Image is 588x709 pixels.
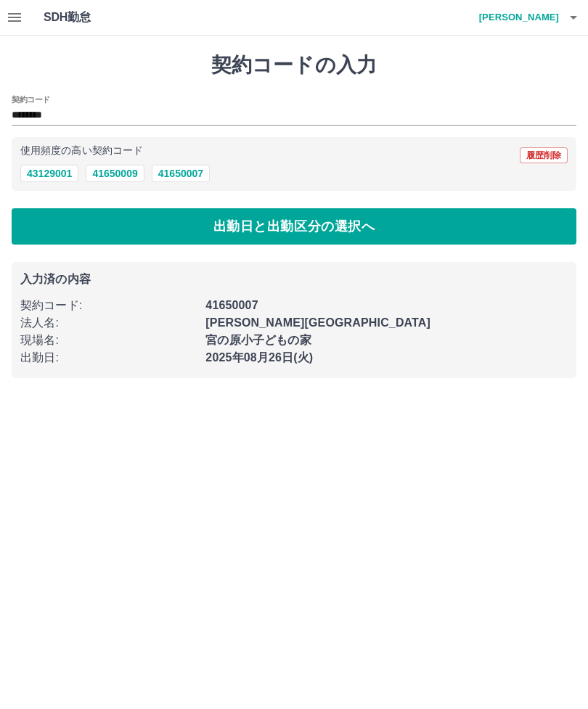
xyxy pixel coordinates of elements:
[205,316,430,329] b: [PERSON_NAME][GEOGRAPHIC_DATA]
[20,165,78,182] button: 43129001
[86,165,144,182] button: 41650009
[12,94,50,105] h2: 契約コード
[12,53,576,78] h1: 契約コードの入力
[205,334,311,346] b: 宮の原小子どもの家
[152,165,210,182] button: 41650007
[205,351,313,364] b: 2025年08月26日(火)
[20,146,143,156] p: 使用頻度の高い契約コード
[20,297,197,314] p: 契約コード :
[520,147,568,163] button: 履歴削除
[205,299,258,311] b: 41650007
[20,274,568,285] p: 入力済の内容
[20,314,197,332] p: 法人名 :
[20,332,197,349] p: 現場名 :
[20,349,197,366] p: 出勤日 :
[12,208,576,245] button: 出勤日と出勤区分の選択へ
